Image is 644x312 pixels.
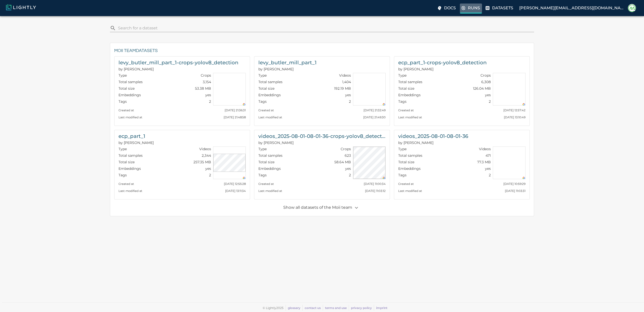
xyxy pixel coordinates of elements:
p: Crops [201,73,211,78]
input: search [118,24,532,32]
p: 623 [345,153,351,158]
p: [PERSON_NAME][EMAIL_ADDRESS][DOMAIN_NAME] [519,5,626,11]
p: Type [398,73,407,78]
span: Dinesh T (Moii) [258,67,294,71]
p: Total samples [118,79,143,84]
p: 2 [209,173,211,178]
p: Videos [479,146,491,151]
p: 1,404 [342,79,351,84]
small: Created at [258,109,274,112]
p: Type [258,73,267,78]
h6: Moii team Datasets [114,47,530,55]
a: levy_butler_mill_part_1-crops-yolov8_detectionDinesh T (Moii)TypeCropsTotal samples3,154Total siz... [114,56,250,126]
p: Embeddings [118,92,141,97]
span: Dinesh T (Moii) [398,140,433,145]
p: Videos [339,73,351,78]
p: 2 [349,173,351,178]
small: [DATE] 11:03:12 [365,189,386,193]
p: Runs [468,5,480,11]
small: Created at [118,182,134,186]
small: Last modified at [398,116,422,119]
small: Created at [118,109,134,112]
span: © Lightly 2025 [263,306,284,310]
small: Last modified at [118,189,142,193]
p: Embeddings [398,92,421,97]
p: Tags [258,99,267,104]
a: privacy policy [351,306,372,310]
p: yes [205,166,211,171]
a: contact us [305,306,321,310]
h6: videos_2025-08-01-08-01-36 [398,132,468,140]
h6: videos_2025-08-01-08-01-36-crops-yolov8_detection [258,132,386,140]
span: Dinesh T (Moii) [258,140,294,145]
a: glossary [288,306,300,310]
p: Total samples [258,79,283,84]
p: Type [118,73,127,78]
small: Last modified at [258,116,282,119]
label: [PERSON_NAME][EMAIL_ADDRESS][DOMAIN_NAME]Lakshman Balasubramanian [517,3,638,14]
small: Created at [258,182,274,186]
p: Tags [118,99,127,104]
p: 192.19 MB [334,86,351,91]
p: yes [485,92,491,97]
small: Created at [398,109,414,112]
small: Last modified at [398,189,422,193]
p: Crops [480,73,491,78]
small: [DATE] 21:32:49 [364,109,386,112]
small: [DATE] 12:57:42 [503,109,526,112]
p: Total size [398,160,414,165]
p: Crops [341,146,351,151]
label: Runs [460,4,482,14]
p: yes [345,166,351,171]
a: videos_2025-08-01-08-01-36-crops-yolov8_detectionDinesh T (Moii)TypeCropsTotal samples623Total si... [254,130,390,199]
p: Show all datasets of the Moii team [283,203,361,212]
span: Dinesh T (Moii) [398,67,433,71]
p: Total size [118,86,135,91]
label: Datasets [484,4,515,13]
p: yes [345,92,351,97]
p: 58.64 MB [334,160,351,165]
p: yes [205,92,211,97]
p: yes [485,166,491,171]
p: Total samples [118,153,143,158]
small: Last modified at [258,189,282,193]
p: Type [258,146,267,151]
small: [DATE] 10:59:29 [503,182,526,186]
small: [DATE] 13:11:34 [225,189,246,193]
p: Tags [258,173,267,178]
p: 471 [486,153,491,158]
p: Type [398,146,407,151]
small: [DATE] 21:36:31 [225,109,246,112]
h6: ecp_part_1-crops-yolov8_detection [398,59,487,67]
p: 53.38 MB [195,86,211,91]
p: Tags [398,99,407,104]
p: Embeddings [258,166,281,171]
a: ecp_part_1-crops-yolov8_detectionDinesh T (Moii)TypeCropsTotal samples6,308Total size126.04 MBEmb... [394,56,530,126]
p: 2 [349,99,351,104]
a: levy_butler_mill_part_1Dinesh T (Moii)TypeVideosTotal samples1,404Total size192.19 MBEmbeddingsye... [254,56,390,126]
p: Videos [199,146,211,151]
a: ecp_part_1Dinesh T (Moii)TypeVideosTotal samples2,344Total size257.35 MBEmbeddingsyesTags2Created... [114,130,250,199]
p: Total samples [398,79,422,84]
p: 2 [489,173,491,178]
img: Lightly [6,4,36,10]
span: Dinesh T (Moii) [118,140,154,145]
h6: levy_butler_mill_part_1-crops-yolov8_detection [118,59,238,67]
h6: levy_butler_mill_part_1 [258,59,316,67]
a: Runs [460,4,482,13]
p: 257.35 MB [193,160,211,165]
p: 3,154 [203,79,211,84]
small: [DATE] 21:48:58 [224,116,246,119]
label: Docs [436,4,458,13]
img: Lakshman Balasubramanian [628,4,636,12]
a: imprint [376,306,387,310]
p: 2,344 [202,153,211,158]
p: Total size [398,86,414,91]
p: Total size [258,160,274,165]
p: 2 [489,99,491,104]
small: Created at [398,182,414,186]
span: Dinesh T (Moii) [118,67,154,71]
small: [DATE] 11:03:31 [505,189,526,193]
